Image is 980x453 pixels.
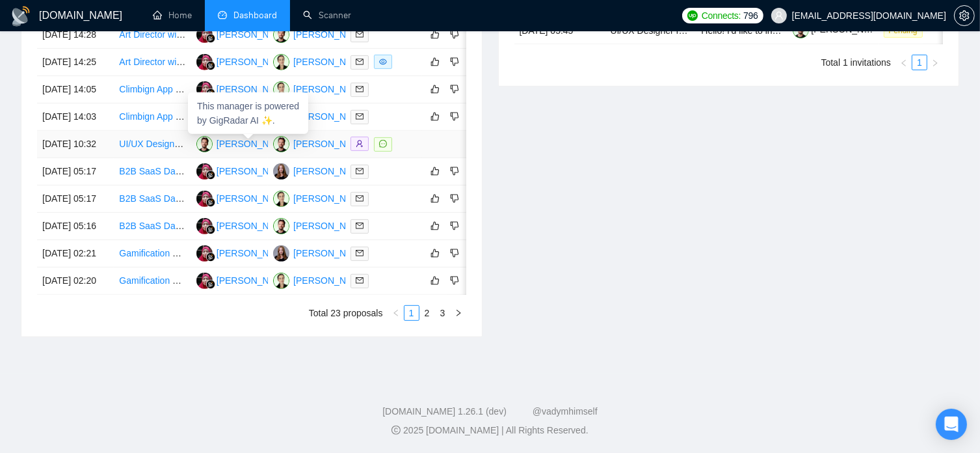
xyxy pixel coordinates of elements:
td: [DATE] 02:21 [37,240,114,268]
span: like [430,248,440,258]
button: like [427,245,443,261]
span: mail [356,31,364,38]
a: D[PERSON_NAME] [196,165,291,176]
img: RV [273,136,289,152]
a: D[PERSON_NAME] [196,83,291,94]
div: [PERSON_NAME] [217,273,291,288]
img: RV [273,218,289,234]
a: RV[PERSON_NAME] [273,220,368,230]
a: RV[PERSON_NAME] [273,29,368,39]
div: [PERSON_NAME] [293,191,368,206]
td: B2B SaaS Dashboard UI/UX Designer [114,213,191,240]
td: Climbign App – looking for a UX/UI designer [114,103,191,131]
li: 1 [912,55,927,70]
td: [DATE] 05:16 [37,213,114,240]
div: [PERSON_NAME] [293,219,368,233]
span: copyright [391,426,401,435]
span: mail [356,222,364,230]
a: TB[PERSON_NAME] [273,165,368,176]
div: [PERSON_NAME] [217,219,291,233]
span: dislike [450,275,459,286]
span: like [430,57,440,67]
button: like [427,27,443,42]
img: D [196,191,213,207]
li: Previous Page [388,305,404,321]
td: [DATE] 14:03 [37,103,114,131]
a: UI/UX Designer for Spa Booking App Redesign [119,139,309,149]
span: dislike [450,57,459,67]
button: setting [954,5,975,26]
span: dislike [450,221,459,231]
span: eye [379,58,387,66]
button: dislike [447,273,462,288]
img: D [196,218,213,234]
img: D [196,54,213,70]
li: 2 [419,305,435,321]
button: dislike [447,54,462,70]
img: gigradar-bm.png [206,34,215,43]
a: homeHome [153,10,192,21]
span: dislike [450,111,459,122]
td: [DATE] 14:05 [37,76,114,103]
span: dislike [450,193,459,204]
span: Dashboard [233,10,277,21]
button: dislike [447,245,462,261]
div: [PERSON_NAME] [293,109,368,124]
span: like [430,221,440,231]
a: Gamification UI Consultant [119,248,228,258]
span: mail [356,167,364,175]
td: [DATE] 10:32 [37,131,114,158]
span: mail [356,85,364,93]
img: gigradar-bm.png [206,253,215,262]
img: gigradar-bm.png [206,89,215,98]
td: UI/UX Designer for Spa Booking App Redesign [114,131,191,158]
a: RV[PERSON_NAME] [273,138,368,148]
span: right [931,59,939,67]
td: [DATE] 02:20 [37,268,114,295]
li: Total 23 proposals [309,305,383,321]
div: 2025 [DOMAIN_NAME] | All Rights Reserved. [10,424,970,437]
span: 796 [743,8,758,23]
a: D[PERSON_NAME] [196,247,291,258]
span: mail [356,195,364,202]
button: like [427,81,443,97]
div: Open Intercom Messenger [936,409,967,440]
a: RV[PERSON_NAME] [196,138,291,148]
button: left [388,305,404,321]
span: dashboard [218,10,227,20]
button: like [427,218,443,234]
span: mail [356,113,364,120]
img: D [196,81,213,98]
div: [PERSON_NAME] [217,27,291,42]
td: Art Director with UX/UI Design capabilities (Remote) [114,49,191,76]
img: RV [196,136,213,152]
img: gigradar-bm.png [206,171,215,180]
img: VK [273,191,289,207]
span: left [392,309,400,317]
button: like [427,163,443,179]
li: Previous Page [896,55,912,70]
a: searchScanner [303,10,351,21]
a: 2 [420,306,434,320]
a: Climbign App – looking for a UX/UI designer [119,84,297,94]
a: VK[PERSON_NAME] [273,83,368,94]
span: Connects: [702,8,741,23]
td: Gamification UI Consultant [114,240,191,268]
a: setting [954,10,975,21]
span: dislike [450,248,459,258]
img: D [196,245,213,262]
button: dislike [447,109,462,124]
div: [PERSON_NAME] [293,27,368,42]
button: dislike [447,81,462,97]
span: like [430,193,440,204]
span: message [379,140,387,148]
a: VK[PERSON_NAME] [273,56,368,66]
a: 1 [404,306,419,320]
button: dislike [447,27,462,42]
button: left [896,55,912,70]
span: dislike [450,29,459,40]
a: 3 [436,306,450,320]
td: B2B SaaS Dashboard UI/UX Designer [114,158,191,185]
a: 1 [912,55,927,70]
a: Pending [884,25,928,35]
